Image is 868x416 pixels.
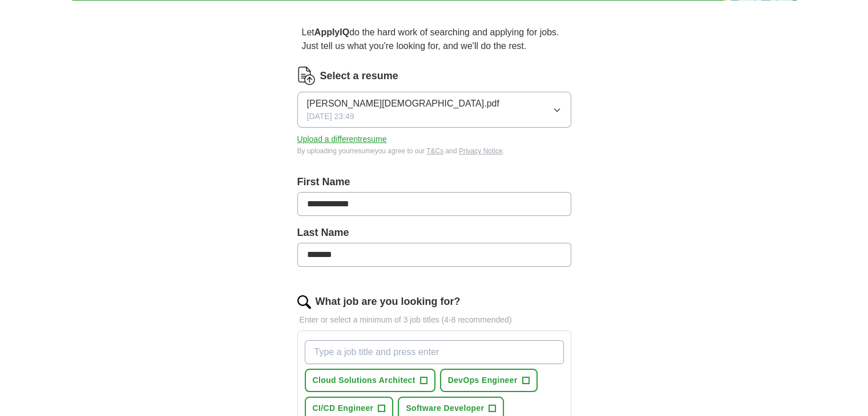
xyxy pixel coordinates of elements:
[459,147,503,155] a: Privacy Notice
[297,146,571,156] div: By uploading your resume you agree to our and .
[320,68,398,84] label: Select a resume
[307,111,354,123] span: [DATE] 23:49
[316,294,461,309] label: What job are you looking for?
[297,314,571,326] p: Enter or select a minimum of 3 job titles (4-8 recommended)
[297,21,571,58] p: Let do the hard work of searching and applying for jobs. Just tell us what you're looking for, an...
[448,374,518,386] span: DevOps Engineer
[406,402,484,414] span: Software Developer
[305,340,564,364] input: Type a job title and press enter
[297,92,571,128] button: [PERSON_NAME][DEMOGRAPHIC_DATA].pdf[DATE] 23:49
[426,147,443,155] a: T&Cs
[313,402,374,414] span: CI/CD Engineer
[305,369,435,392] button: Cloud Solutions Architect
[297,225,571,240] label: Last Name
[297,133,387,145] button: Upload a differentresume
[297,174,571,190] label: First Name
[314,27,349,37] strong: ApplyIQ
[307,97,499,111] span: [PERSON_NAME][DEMOGRAPHIC_DATA].pdf
[297,295,311,309] img: search.png
[313,374,415,386] span: Cloud Solutions Architect
[297,67,316,85] img: CV Icon
[440,369,538,392] button: DevOps Engineer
